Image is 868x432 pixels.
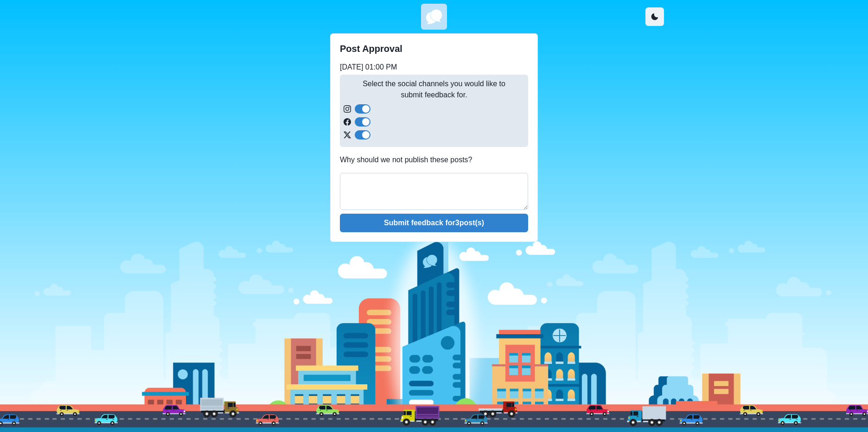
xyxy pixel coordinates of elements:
[645,7,664,26] button: Toggle Mode
[340,43,528,54] h2: Post Approval
[340,214,528,232] button: Submit feedback for3post(s)
[340,62,528,73] p: [DATE] 01:00 PM
[344,78,524,101] p: Select the social channels you would like to submit feedback for.
[340,154,528,165] p: Why should we not publish these posts?
[423,6,445,28] img: u8dYElcwoIgCIIgCIIgCIIgCIIgCIIgCIIgCIIgCIIgCIIgCIIgCIIgCIIgCIIgCIKgBfgfhTKg+uHK8RYAAAAASUVORK5CYII=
